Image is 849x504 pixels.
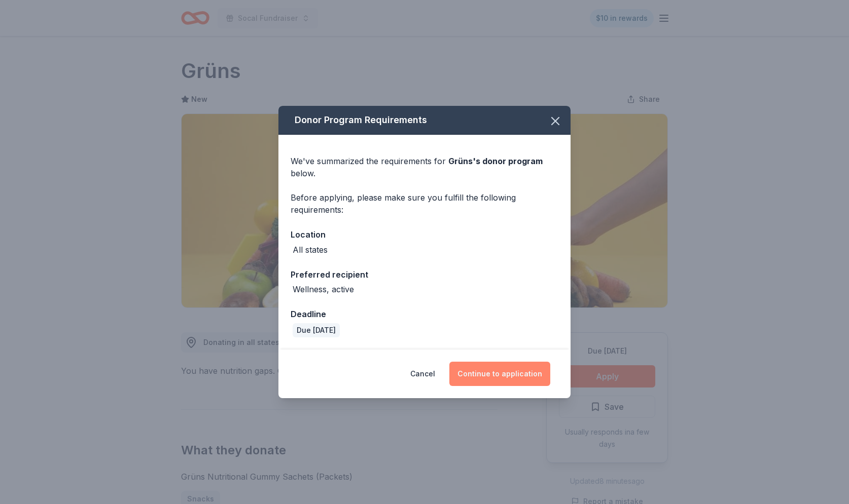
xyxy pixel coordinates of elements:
[291,268,558,281] div: Preferred recipient
[291,191,558,216] div: Before applying, please make sure you fulfill the following requirements:
[293,323,340,337] div: Due [DATE]
[448,156,543,166] span: Grüns 's donor program
[291,307,558,321] div: Deadline
[291,155,558,179] div: We've summarized the requirements for below.
[278,106,571,135] div: Donor Program Requirements
[293,244,328,256] div: All states
[293,283,354,295] div: Wellness, active
[291,228,558,241] div: Location
[410,362,435,386] button: Cancel
[449,362,550,386] button: Continue to application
